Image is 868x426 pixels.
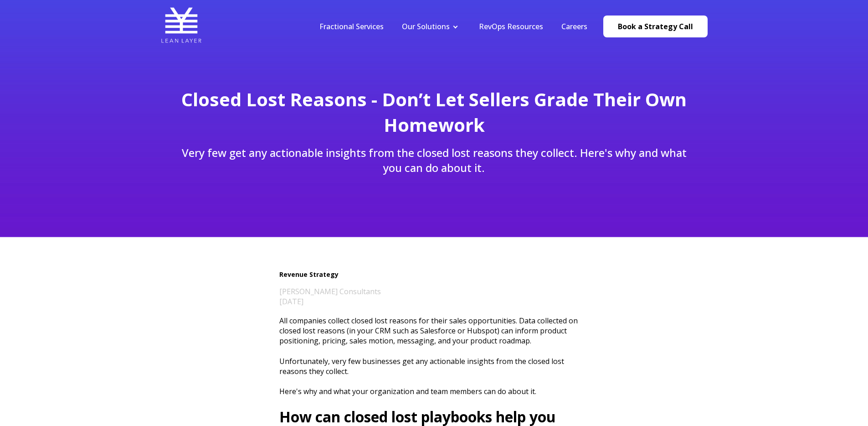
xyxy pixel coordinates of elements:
p: Unfortunately, very few businesses get any actionable insights from the closed lost reasons they ... [279,356,589,376]
div: Navigation Menu [310,21,596,31]
a: Fractional Services [319,21,384,31]
p: Here's why and what your organization and team members can do about it. [279,386,589,396]
span: Closed Lost Reasons - Don’t Let Sellers Grade Their Own Homework [181,87,687,137]
p: All companies collect closed lost reasons for their sales opportunities. Data collected on closed... [279,316,589,346]
span: Revenue Strategy [279,270,589,279]
a: RevOps Resources [479,21,543,31]
p: Very few get any actionable insights from the closed lost reasons they collect. Here's why and wh... [174,145,694,175]
a: Our Solutions [402,21,450,31]
a: [PERSON_NAME] Consultants [279,286,381,296]
div: [DATE] [279,296,381,307]
a: Book a Strategy Call [603,16,708,37]
a: Careers [561,21,587,31]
